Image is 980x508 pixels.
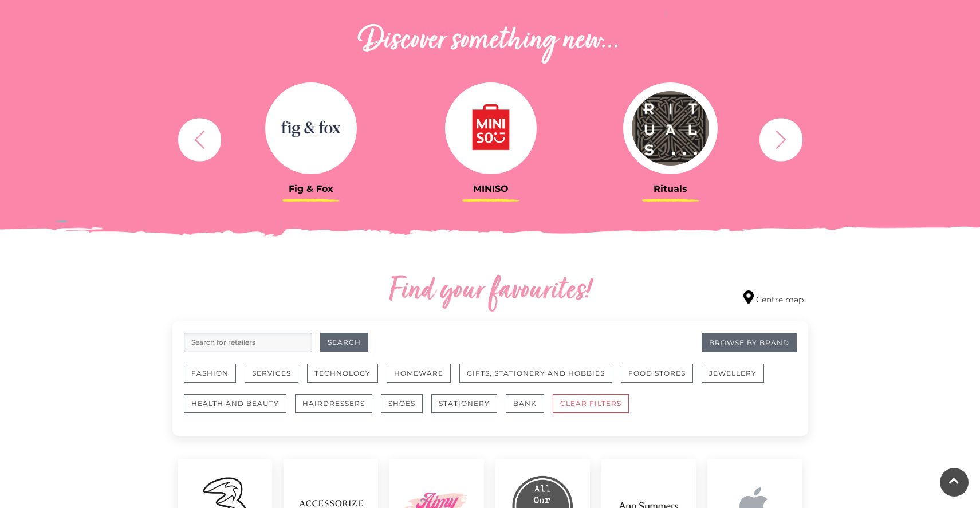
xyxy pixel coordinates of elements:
button: Stationery [431,394,497,413]
button: Health and Beauty [184,394,286,413]
button: Homeware [387,364,451,383]
button: Technology [307,364,378,383]
a: Homeware [387,364,459,394]
button: Services [245,364,298,383]
button: Jewellery [702,364,764,383]
a: Gifts, Stationery and Hobbies [459,364,621,394]
h2: Discover something new... [172,23,808,60]
a: Bank [506,394,553,424]
a: CLEAR FILTERS [553,394,637,424]
input: Search for retailers [184,333,312,352]
a: Health and Beauty [184,394,295,424]
a: Stationery [431,394,506,424]
button: CLEAR FILTERS [553,394,629,413]
h3: Fig & Fox [230,183,392,194]
a: Shoes [381,394,431,424]
a: Fig & Fox [230,82,392,194]
a: Centre map [743,290,804,306]
button: Shoes [381,394,423,413]
button: Fashion [184,364,236,383]
a: Rituals [589,82,752,194]
a: Services [245,364,307,394]
a: Browse By Brand [702,333,797,352]
a: MINISO [410,82,572,194]
h3: Rituals [589,183,752,194]
button: Food Stores [621,364,693,383]
button: Search [320,333,368,352]
h2: Find your favourites! [281,273,699,310]
button: Hairdressers [295,394,372,413]
a: Technology [307,364,387,394]
button: Gifts, Stationery and Hobbies [459,364,612,383]
button: Bank [506,394,544,413]
a: Fashion [184,364,245,394]
a: Food Stores [621,364,702,394]
a: Jewellery [702,364,773,394]
a: Hairdressers [295,394,381,424]
h3: MINISO [410,183,572,194]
